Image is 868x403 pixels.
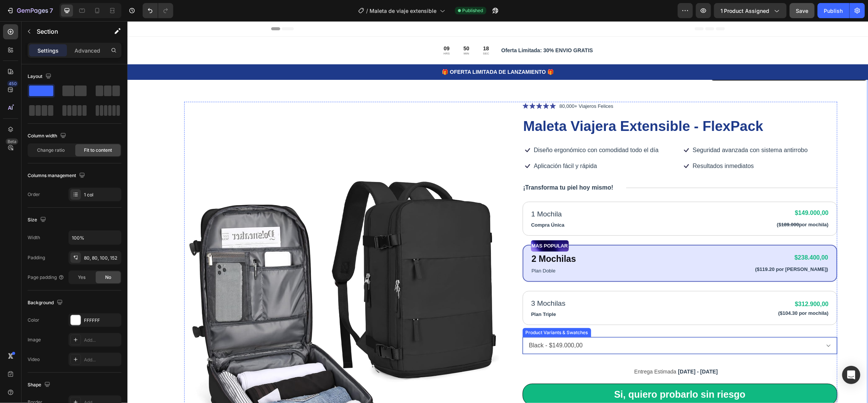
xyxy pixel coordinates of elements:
p: Plan Doble [404,246,449,254]
div: 09 [316,24,323,31]
p: Seguridad avanzada con sistema antirrobo [565,125,680,133]
span: 1 product assigned [720,7,770,15]
button: 7 [3,3,56,18]
span: No [105,274,111,281]
p: Si, quiero probarlo sin riesgo [487,367,618,380]
div: Page padding [28,274,64,281]
div: $312.900,00 [650,278,702,288]
div: Background [28,298,64,308]
p: Plan Triple [404,289,438,297]
div: Shape [28,380,52,390]
p: MIN [336,31,342,34]
span: Yes [78,274,85,281]
div: 450 [7,81,18,87]
p: 3 Mochilas [404,277,438,288]
h1: Maleta Viajera Extensible - FlexPack [395,95,710,115]
p: 🎁 OFERTA LIMITADA DE LANZAMIENTO 🎁 [1,47,740,55]
div: $149.000,00 [649,187,702,197]
p: Section [37,27,99,36]
span: Fit to content [84,147,112,154]
p: Oferta Limitada: 30% ENVIO GRATIS [374,25,597,33]
p: Resultados inmediatos [565,141,627,149]
p: MAS POPULAR [404,220,441,230]
button: 1 product assigned [714,3,787,18]
div: 18 [356,24,362,31]
div: Padding [28,254,45,261]
div: Add... [84,337,120,344]
span: Maleta de viaje extensible [370,7,437,15]
p: Compra Única [404,200,437,208]
p: ($119.20 por [PERSON_NAME]) [628,245,701,252]
div: Column width [28,131,68,141]
p: Settings [37,47,59,54]
div: Publish [824,7,843,15]
div: Order [28,191,40,198]
div: Undo/Redo [143,3,173,18]
div: 80, 80, 100, 152 [84,255,120,261]
div: Image [28,336,41,343]
div: Product Variants & Swatches [397,308,462,315]
div: 50 [336,24,342,31]
button: <p>Si, quiero probarlo sin riesgo</p> [395,363,710,384]
div: FFFFFF [84,317,120,324]
span: [DATE] - [DATE] [551,347,590,353]
button: Carousel Next Arrow [357,308,366,317]
p: Diseño ergonómico con comodidad todo el día [407,125,531,133]
p: ($104.30 por mochila) [651,289,701,296]
p: Aplicación fácil y rápida [407,141,470,149]
span: Entrega Estimada [507,347,549,353]
p: 7 [50,6,53,15]
p: HRS [316,31,323,34]
div: Color [28,317,39,324]
div: Beta [6,138,18,145]
p: Advanced [75,47,100,54]
strong: 189.000 [654,201,672,206]
div: Width [28,234,40,241]
p: ¡Transforma tu piel hoy mismo! [396,163,486,171]
input: Auto [69,231,121,244]
p: 1 Mochila [404,188,437,199]
span: / [366,7,368,15]
button: Save [790,3,815,18]
button: Publish [818,3,849,18]
div: Add... [84,356,120,363]
div: Layout [28,72,53,82]
div: $238.400,00 [627,232,702,241]
div: Open Intercom Messenger [842,366,860,384]
p: SEC [356,31,362,34]
div: Video [28,356,40,363]
span: Change ratio [37,147,65,154]
span: Save [796,8,809,14]
strong: por mochila [672,201,700,206]
span: Published [463,7,483,14]
p: ($ ) [649,201,701,207]
p: 80,000+ Viajeros Felices [432,81,486,89]
p: 2 Mochilas [404,231,449,244]
div: Columns management [28,171,87,181]
div: 1 col [84,191,120,198]
div: Size [28,215,48,225]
